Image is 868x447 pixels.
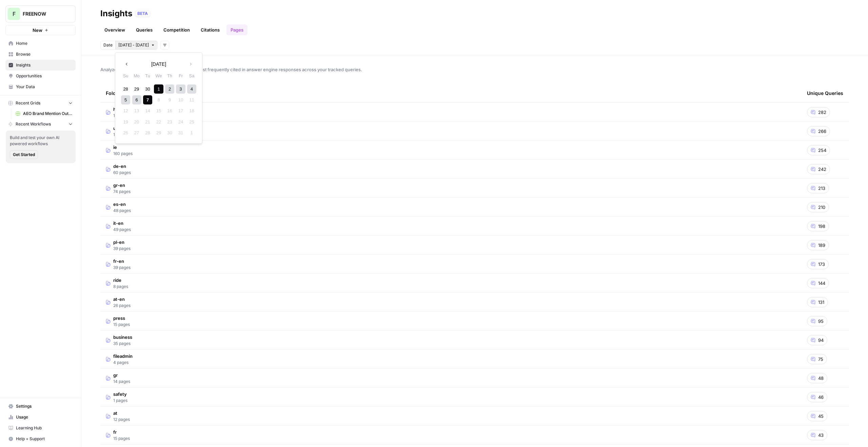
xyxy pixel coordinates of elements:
div: Choose Sunday, September 28th, 2025 [121,84,130,94]
a: Home [5,38,76,49]
span: 39 pages [113,265,131,271]
div: Choose Wednesday, October 1st, 2025 [154,84,163,94]
div: Choose Monday, October 6th, 2025 [132,95,141,104]
span: 74 pages [113,189,131,195]
div: Not available Monday, October 13th, 2025 [132,106,141,115]
span: 242 [818,166,826,173]
div: Th [165,71,174,80]
div: Choose Sunday, October 5th, 2025 [121,95,130,104]
div: Not available Tuesday, October 14th, 2025 [143,106,152,115]
a: Competition [159,24,194,35]
button: Recent Workflows [5,119,76,129]
span: Recent Workflows [16,121,51,127]
div: Not available Sunday, October 19th, 2025 [121,117,130,127]
div: Choose Thursday, October 2nd, 2025 [165,84,174,94]
span: Opportunities [16,73,73,79]
div: Not available Monday, October 20th, 2025 [132,117,141,127]
a: Queries [132,24,157,35]
span: Settings [16,403,73,409]
span: [DATE] - [DATE] [118,42,149,48]
span: 144 [818,280,825,287]
span: 189 [818,242,825,249]
button: Get Started [10,150,38,159]
span: 43 [818,432,824,439]
span: 254 [818,147,826,154]
div: month 2025-10 [120,83,197,138]
span: 48 [818,375,824,382]
div: Tu [143,71,152,80]
div: Su [121,71,130,80]
span: 198 [818,223,825,230]
span: 213 [818,185,825,192]
span: 192 pages [113,132,132,138]
a: Overview [100,24,129,35]
a: Pages [226,24,248,35]
div: We [154,71,163,80]
div: Not available Sunday, October 12th, 2025 [121,106,130,115]
div: Not available Wednesday, October 29th, 2025 [154,128,163,137]
span: 15 pages [113,322,130,328]
span: 266 [818,128,826,135]
span: pl-en [113,239,131,246]
button: Workspace: FREENOW [5,5,76,22]
span: 94 [818,337,824,344]
span: it-en [113,220,131,227]
span: 160 pages [113,151,133,157]
span: 26 pages [113,303,131,309]
span: at [113,410,130,416]
div: Sa [187,71,196,80]
span: 173 [818,261,825,268]
span: Usage [16,414,73,420]
div: Unique Queries [807,84,843,102]
div: BETA [135,10,150,17]
span: 15 pages [113,435,130,442]
div: Not available Friday, October 24th, 2025 [176,117,185,127]
span: Get Started [13,152,35,158]
div: [DATE] - [DATE] [115,52,202,144]
span: ie [113,144,133,151]
span: 75 [818,356,823,363]
div: Not available Saturday, November 1st, 2025 [187,128,196,137]
span: 210 [818,204,825,211]
div: Not available Wednesday, October 15th, 2025 [154,106,163,115]
button: New [5,25,76,35]
span: 95 [818,318,824,325]
a: Usage [5,412,76,423]
a: Browse [5,49,76,60]
span: New [33,27,42,34]
div: Insights [100,8,132,19]
span: business [113,334,132,341]
span: safety [113,391,127,397]
div: Not available Wednesday, October 22nd, 2025 [154,117,163,127]
span: hc [113,106,135,113]
div: Choose Monday, September 29th, 2025 [132,84,141,94]
a: Your Data [5,81,76,92]
div: Not available Tuesday, October 28th, 2025 [143,128,152,137]
span: Learning Hub [16,425,73,431]
span: 282 [818,109,826,116]
span: AEO Brand Mention Outreach [23,111,73,117]
span: 1 pages [113,397,127,404]
div: Choose Friday, October 3rd, 2025 [176,84,185,94]
span: Analyze which website folders and pages are most frequently cited in answer engine responses acro... [100,66,849,73]
div: Fr [176,71,185,80]
div: Not available Thursday, October 30th, 2025 [165,128,174,137]
div: Folder/Page [106,84,796,102]
span: 45 [818,413,824,420]
span: Help + Support [16,436,73,442]
span: fr [113,429,130,435]
span: Build and test your own AI powered workflows [10,135,72,147]
div: Choose Tuesday, September 30th, 2025 [143,84,152,94]
span: 35 pages [113,341,132,347]
span: de-en [113,163,131,170]
span: fr-en [113,258,131,265]
span: press [113,315,130,322]
span: gr [113,372,130,378]
span: 1836 pages [113,113,135,119]
span: fileadmin [113,353,133,359]
div: Not available Saturday, October 25th, 2025 [187,117,196,127]
span: Your Data [16,84,73,90]
span: 12 pages [113,416,130,423]
div: Not available Wednesday, October 8th, 2025 [154,95,163,104]
div: Not available Friday, October 10th, 2025 [176,95,185,104]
